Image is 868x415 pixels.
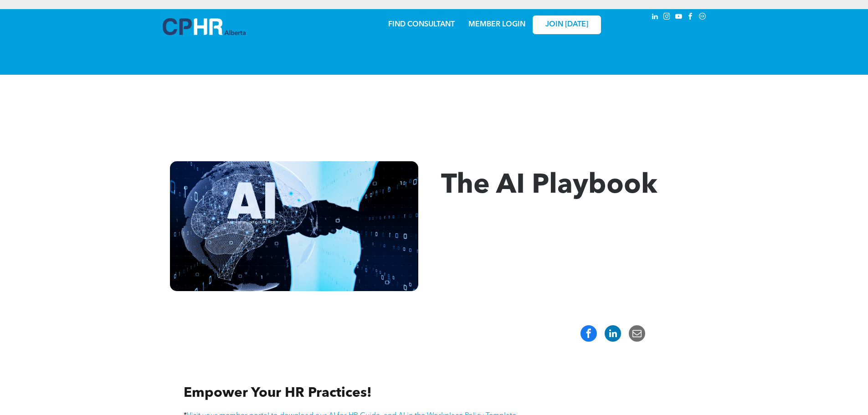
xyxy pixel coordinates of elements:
a: Social network [698,11,708,24]
span: Empower Your HR Practices! [184,386,372,400]
a: linkedin [650,11,660,24]
span: The AI Playbook [441,172,657,200]
img: A blue and white logo for cp alberta [163,18,246,35]
a: youtube [674,11,684,24]
a: instagram [662,11,672,24]
a: JOIN [DATE] [533,15,601,34]
a: FIND CONSULTANT [388,21,455,28]
span: JOIN [DATE] [545,20,588,29]
a: facebook [686,11,696,24]
a: MEMBER LOGIN [468,21,525,28]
